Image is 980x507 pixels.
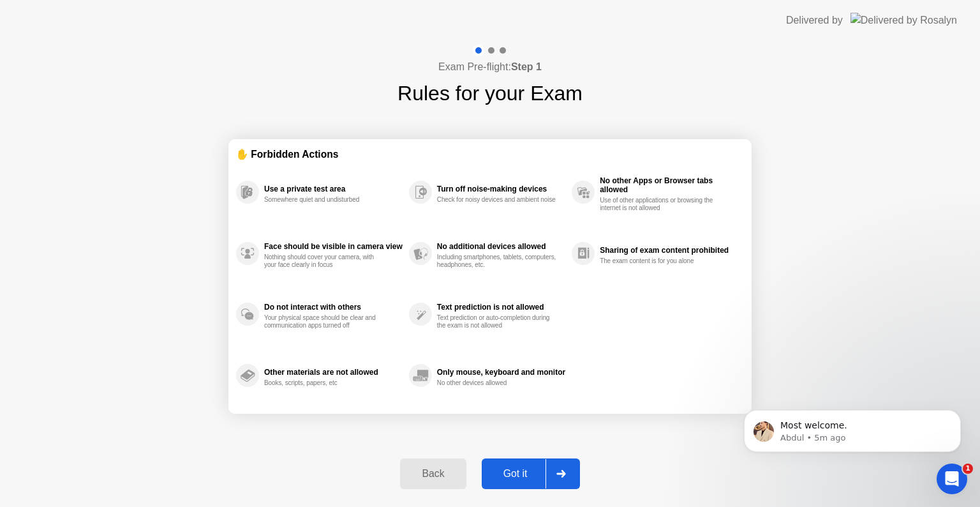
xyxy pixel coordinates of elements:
h1: Rules for your Exam [397,78,583,109]
div: Sharing of exam content prohibited [600,246,738,255]
div: Delivered by [786,13,843,28]
div: Other materials are not allowed [264,368,403,377]
div: Only mouse, keyboard and monitor [437,368,565,377]
div: Use a private test area [264,185,403,193]
iframe: Intercom live chat [937,464,967,494]
div: Text prediction or auto-completion during the exam is not allowed [437,314,558,329]
div: Nothing should cover your camera, with your face clearly in focus [264,253,385,269]
img: Delivered by Rosalyn [850,13,957,27]
div: Face should be visible in camera view [264,242,403,251]
div: ✋ Forbidden Actions [236,147,744,162]
div: The exam content is for you alone [600,257,720,265]
div: Do not interact with others [264,303,403,312]
div: Text prediction is not allowed [437,303,565,312]
div: Back [404,468,462,480]
div: Check for noisy devices and ambient noise [437,196,558,204]
span: 1 [963,464,973,474]
h4: Exam Pre-flight: [438,59,542,75]
div: Books, scripts, papers, etc [264,379,385,387]
div: Use of other applications or browsing the internet is not allowed [600,197,720,212]
iframe: Intercom notifications message [725,383,980,473]
div: Your physical space should be clear and communication apps turned off [264,314,385,329]
div: No other Apps or Browser tabs allowed [600,176,738,194]
button: Got it [482,458,580,489]
div: Somewhere quiet and undisturbed [264,196,385,204]
div: No additional devices allowed [437,242,565,251]
div: Including smartphones, tablets, computers, headphones, etc. [437,253,558,269]
div: Turn off noise-making devices [437,185,565,193]
div: No other devices allowed [437,379,558,387]
b: Step 1 [511,61,542,72]
div: Got it [486,468,546,480]
button: Back [400,458,466,489]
